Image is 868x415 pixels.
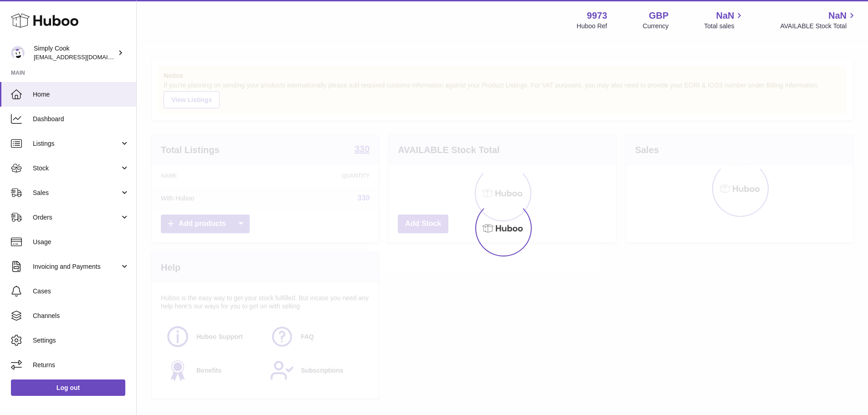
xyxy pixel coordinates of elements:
[33,90,129,99] span: Home
[716,10,734,22] span: NaN
[33,238,129,246] span: Usage
[828,10,847,22] span: NaN
[577,22,607,31] div: Huboo Ref
[33,115,129,123] span: Dashboard
[643,22,669,31] div: Currency
[11,379,125,396] a: Log out
[33,287,129,296] span: Cases
[34,44,116,61] div: Simply Cook
[780,22,857,31] span: AVAILABLE Stock Total
[33,139,120,148] span: Listings
[649,10,668,22] strong: GBP
[34,53,134,61] span: [EMAIL_ADDRESS][DOMAIN_NAME]
[33,336,129,345] span: Settings
[33,189,120,197] span: Sales
[704,22,745,31] span: Total sales
[33,213,120,222] span: Orders
[11,46,25,60] img: internalAdmin-9973@internal.huboo.com
[33,312,129,320] span: Channels
[704,10,745,31] a: NaN Total sales
[33,361,129,369] span: Returns
[587,10,607,22] strong: 9973
[780,10,857,31] a: NaN AVAILABLE Stock Total
[33,164,120,173] span: Stock
[33,262,120,271] span: Invoicing and Payments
